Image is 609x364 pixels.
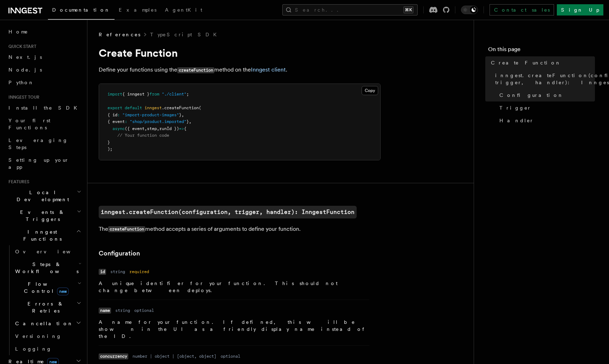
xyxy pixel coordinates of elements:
span: Events & Triggers [6,209,77,223]
span: { id [107,112,117,117]
a: Configuration [497,89,595,101]
button: Toggle dark mode [461,6,478,14]
span: Home [8,28,28,35]
span: ); [107,147,112,152]
a: Create Function [488,56,595,69]
span: Handler [499,117,534,124]
span: Flow Control [12,280,78,295]
a: Trigger [497,101,595,114]
a: Python [6,76,83,89]
code: createFunction [177,67,214,73]
span: Node.js [8,67,42,73]
span: from [149,92,159,97]
a: Setting up your app [6,154,83,173]
button: Copy [362,86,378,95]
span: import [107,92,122,97]
a: Overview [12,245,83,258]
p: A name for your function. If defined, this will be shown in the UI as a friendly display name ins... [99,319,369,340]
a: inngest.createFunction(configuration, trigger, handler): InngestFunction [99,206,357,218]
p: The method accepts a series of arguments to define your function. [99,224,381,234]
span: // Your function code [117,133,169,138]
dd: number | object | [object, object] [133,353,216,359]
span: Features [6,179,29,185]
span: , [157,126,159,131]
span: .createFunction [162,105,199,110]
span: AgentKit [165,7,202,13]
span: Quick start [6,44,36,49]
span: Steps & Workflows [12,261,79,275]
span: , [182,112,184,117]
span: Versioning [15,333,62,339]
a: Versioning [12,330,83,343]
span: default [125,105,142,110]
span: Logging [15,346,52,352]
span: Local Development [6,189,77,203]
a: AgentKit [161,2,207,19]
span: Next.js [8,54,42,60]
span: Install the SDK [8,105,81,111]
button: Inngest Functions [6,226,83,245]
code: createFunction [108,226,145,232]
span: Errors & Retries [12,300,76,314]
span: References [99,31,140,38]
span: async [112,126,125,131]
span: Python [8,80,34,85]
span: : [125,119,127,124]
span: step [147,126,157,131]
span: ( [199,105,201,110]
kbd: ⌘K [404,6,413,13]
span: "./client" [162,92,186,97]
span: , [144,126,147,131]
button: Local Development [6,186,83,206]
a: Leveraging Steps [6,134,83,154]
a: Documentation [48,2,115,20]
a: Examples [115,2,161,19]
button: Steps & Workflows [12,258,83,278]
span: ; [186,92,189,97]
dd: optional [221,353,240,359]
dd: string [110,269,125,274]
button: Flow Controlnew [12,278,83,297]
a: TypeScript SDK [150,31,221,38]
p: Define your functions using the method on the . [99,65,381,75]
span: export [107,105,122,110]
a: Configuration [99,248,140,258]
span: } [179,112,182,117]
span: { [184,126,186,131]
span: Setting up your app [8,157,69,170]
a: Next.js [6,51,83,63]
a: Your first Functions [6,114,83,134]
code: id [99,269,106,275]
span: Examples [119,7,156,13]
p: A unique identifier for your function. This should not change between deploys. [99,280,369,294]
span: "shop/product.imported" [130,119,186,124]
div: Inngest Functions [6,245,83,355]
dd: string [115,308,130,313]
span: { event [107,119,125,124]
button: Events & Triggers [6,206,83,226]
span: => [179,126,184,131]
a: Logging [12,343,83,355]
span: "import-product-images" [122,112,179,117]
span: } [107,140,110,145]
span: Documentation [52,7,110,13]
button: Cancellation [12,317,83,330]
button: Errors & Retries [12,297,83,317]
span: } [186,119,189,124]
a: Home [6,25,83,38]
span: new [57,288,69,295]
a: Handler [497,114,595,127]
span: Inngest tour [6,94,39,100]
span: Cancellation [12,320,73,327]
span: Overview [15,249,88,254]
span: Inngest Functions [6,228,76,242]
dd: optional [134,308,154,313]
code: name [99,308,111,314]
span: Create Function [491,59,561,66]
h1: Create Function [99,47,381,59]
a: Inngest client [251,66,286,73]
a: Contact sales [490,4,554,16]
a: Node.js [6,63,83,76]
code: concurrency [99,353,128,359]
